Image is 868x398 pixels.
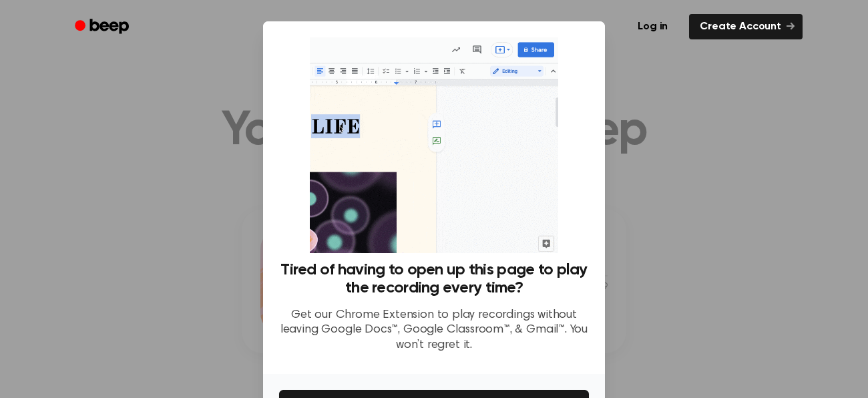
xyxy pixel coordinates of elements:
[624,11,681,42] a: Log in
[310,37,558,253] img: Beep extension in action
[279,308,589,353] p: Get our Chrome Extension to play recordings without leaving Google Docs™, Google Classroom™, & Gm...
[689,14,803,39] a: Create Account
[279,261,589,297] h3: Tired of having to open up this page to play the recording every time?
[65,14,141,40] a: Beep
